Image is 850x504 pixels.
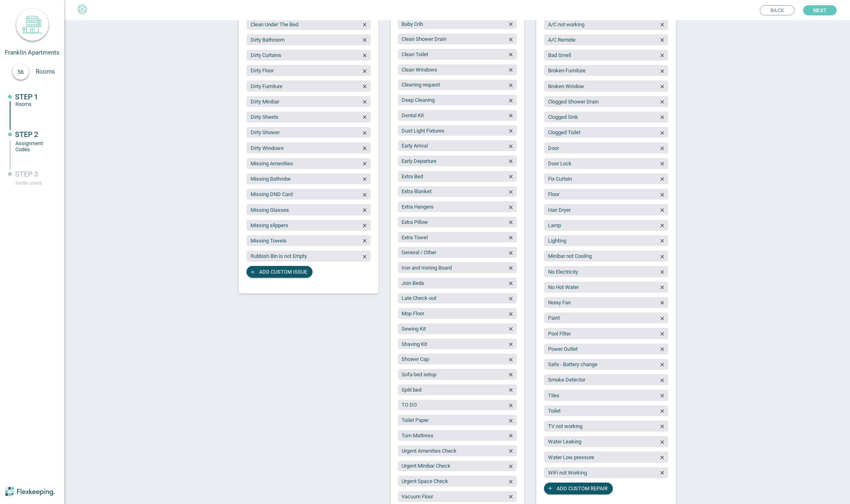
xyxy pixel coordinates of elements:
[15,180,52,186] div: Invite users
[251,114,278,120] span: Dirty Sheets
[251,21,298,27] span: Clean Under The Bed
[402,310,424,316] span: Mop Floor
[402,173,423,179] span: Extra Bed
[548,83,584,89] span: Broken Window
[402,128,444,134] span: Dust Light Fixtures
[548,176,572,182] span: Fix Curtain
[402,143,428,149] span: Early Arrival
[402,36,446,42] span: Clean Shower Drain
[251,253,307,259] span: Rubbish Bin is not Empty
[548,284,579,290] span: No Hot Water
[251,222,288,228] span: Missing slippers
[548,392,559,399] span: Tiles
[15,101,52,107] div: Rooms
[548,21,584,27] span: A/C not working
[402,21,423,27] span: Baby Crib
[548,222,561,228] span: Lamp
[13,63,29,80] div: 56
[548,129,580,135] span: Clogged Toilet
[402,387,421,393] span: Split bed
[15,140,52,152] div: Assignment Codes
[402,402,417,408] span: TO DO
[251,191,293,197] span: Missing DND Card
[548,269,578,275] span: No Electricity
[251,67,274,74] span: Dirty Floor
[251,52,281,58] span: Dirty Curtains
[803,5,837,15] button: Next
[548,346,578,352] span: Power Outlet
[251,160,293,167] span: Missing Amenities
[548,299,571,306] span: Noisy Fan
[402,51,428,57] span: Clean Toilet
[251,145,284,151] span: Dirty Windows
[15,93,38,101] span: STEP 1
[548,99,599,105] span: Clogged Shower Drain
[548,361,597,367] span: Safe - Battery change
[402,463,450,469] span: Urgent Minibar Check
[402,371,436,377] span: Sofa bed setup
[402,326,426,332] span: Sewing Kit
[402,265,452,271] span: Iron and Ironing Board
[548,454,594,460] span: Water Low pressure
[5,49,59,56] span: Franklin Apartments
[813,5,827,15] span: Next
[402,478,448,484] span: Urgent Space Check
[402,341,427,347] span: Shaving Kit
[548,67,586,74] span: Broken Furniture
[402,493,433,500] span: Vacuum Floor
[548,423,582,429] span: TV not working
[246,266,312,278] button: Add custom issue
[548,253,592,259] span: Minibar not Cooling
[15,130,38,139] span: STEP 2
[402,249,436,255] span: General / Other
[548,377,585,383] span: Smoke Detector
[557,483,608,494] span: Add custom repair
[402,234,428,240] span: Extra Towel
[251,83,283,89] span: Dirty Furniture
[544,483,613,494] button: Add custom repair
[402,188,431,194] span: Extra Blanket
[402,432,433,439] span: Turn Mattress
[548,238,566,244] span: Lighting
[402,280,424,286] span: Join Beds
[402,82,440,88] span: Cleaning request
[548,439,581,445] span: Water Leaking
[259,266,307,278] span: Add custom issue
[548,114,578,120] span: Clogged Sink
[402,97,435,103] span: Deep Cleaning
[770,6,784,15] span: Back
[548,207,571,213] span: Hair Dryer
[548,315,560,321] span: Paint
[251,176,291,182] span: Missing Bathrobe
[251,99,279,105] span: Dirty Minibar
[402,219,428,225] span: Extra Pillow
[251,238,287,244] span: Missing Towels
[402,295,436,301] span: Late Check-out
[402,158,436,164] span: Early Departure
[548,160,572,167] span: Door Lock
[15,170,38,178] span: STEP 3
[548,52,571,58] span: Bad Smell
[548,408,561,414] span: Toilet
[548,470,587,476] span: WiFi not Working
[402,112,424,118] span: Dental Kit
[251,207,289,213] span: Missing Glasses
[36,68,64,75] span: Rooms
[251,37,285,43] span: Dirty Bathroom
[402,356,429,362] span: Shower Cap
[548,191,559,197] span: Floor
[402,67,437,73] span: Clean Windows
[402,417,429,423] span: Toilet Paper
[548,145,559,151] span: Door
[760,5,795,15] button: Back
[402,448,457,454] span: Urgent Amenities Check
[251,129,280,135] span: Dirty Shower
[402,204,433,210] span: Extra Hangers
[548,331,571,337] span: Pool Filter
[548,37,576,43] span: A/C Remote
